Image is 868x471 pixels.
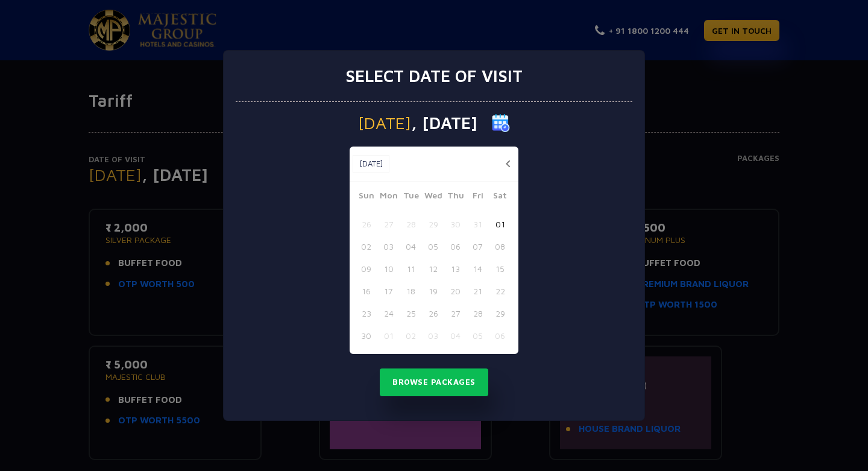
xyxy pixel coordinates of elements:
[444,302,467,324] button: 27
[489,189,511,206] span: Sat
[355,302,377,324] button: 23
[400,258,422,280] button: 11
[377,302,400,324] button: 24
[422,258,444,280] button: 12
[377,189,400,206] span: Mon
[489,280,511,302] button: 22
[444,258,467,280] button: 13
[358,115,411,131] span: [DATE]
[444,324,467,347] button: 04
[400,213,422,235] button: 28
[345,66,523,86] h3: Select date of visit
[489,213,511,235] button: 01
[400,302,422,324] button: 25
[422,302,444,324] button: 26
[400,235,422,258] button: 04
[422,213,444,235] button: 29
[489,235,511,258] button: 08
[444,280,467,302] button: 20
[400,280,422,302] button: 18
[489,302,511,324] button: 29
[422,235,444,258] button: 05
[411,115,477,131] span: , [DATE]
[467,213,489,235] button: 31
[400,189,422,206] span: Tue
[467,302,489,324] button: 28
[355,213,377,235] button: 26
[489,324,511,347] button: 06
[380,368,488,396] button: Browse Packages
[355,189,377,206] span: Sun
[444,235,467,258] button: 06
[377,258,400,280] button: 10
[355,235,377,258] button: 02
[355,258,377,280] button: 09
[489,258,511,280] button: 15
[467,189,489,206] span: Fri
[467,324,489,347] button: 05
[467,280,489,302] button: 21
[444,189,467,206] span: Thu
[444,213,467,235] button: 30
[353,155,389,173] button: [DATE]
[492,114,510,132] img: calender icon
[355,324,377,347] button: 30
[377,235,400,258] button: 03
[422,324,444,347] button: 03
[377,213,400,235] button: 27
[467,235,489,258] button: 07
[400,324,422,347] button: 02
[377,324,400,347] button: 01
[422,189,444,206] span: Wed
[422,280,444,302] button: 19
[355,280,377,302] button: 16
[467,258,489,280] button: 14
[377,280,400,302] button: 17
